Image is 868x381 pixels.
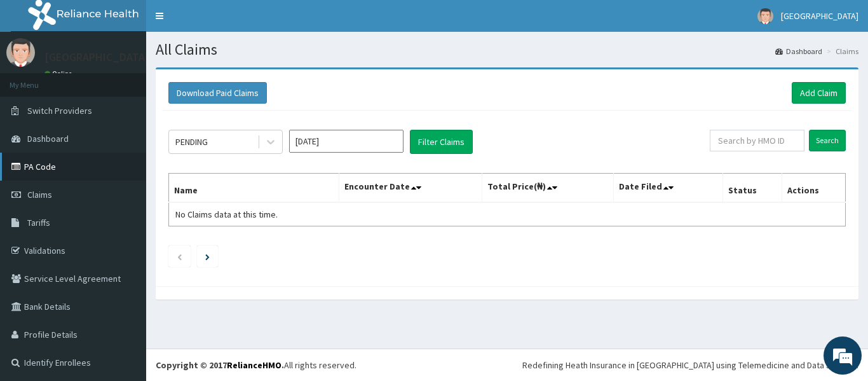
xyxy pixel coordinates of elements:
[6,38,35,67] img: User Image
[169,174,339,203] th: Name
[482,174,614,203] th: Total Price(₦)
[522,359,858,371] div: Redefining Heath Insurance in [GEOGRAPHIC_DATA] using Telemedicine and Data Science!
[227,359,281,371] a: RelianceHMO
[156,41,858,58] h1: All Claims
[782,174,845,203] th: Actions
[289,130,403,153] input: Select Month and Year
[27,189,52,200] span: Claims
[177,251,182,262] a: Previous page
[775,46,822,57] a: Dashboard
[44,52,149,63] p: [GEOGRAPHIC_DATA]
[339,174,482,203] th: Encounter Date
[809,130,846,151] input: Search
[824,46,858,57] li: Claims
[781,10,858,22] span: [GEOGRAPHIC_DATA]
[44,69,75,78] a: Online
[27,133,69,144] span: Dashboard
[27,217,50,228] span: Tariffs
[792,82,846,104] a: Add Claim
[710,130,804,151] input: Search by HMO ID
[723,174,782,203] th: Status
[205,251,210,262] a: Next page
[175,135,208,148] div: PENDING
[614,174,723,203] th: Date Filed
[27,105,92,116] span: Switch Providers
[757,8,773,24] img: User Image
[156,359,284,371] strong: Copyright © 2017 .
[175,209,278,220] span: No Claims data at this time.
[410,130,473,154] button: Filter Claims
[168,82,267,104] button: Download Paid Claims
[146,349,868,381] footer: All rights reserved.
